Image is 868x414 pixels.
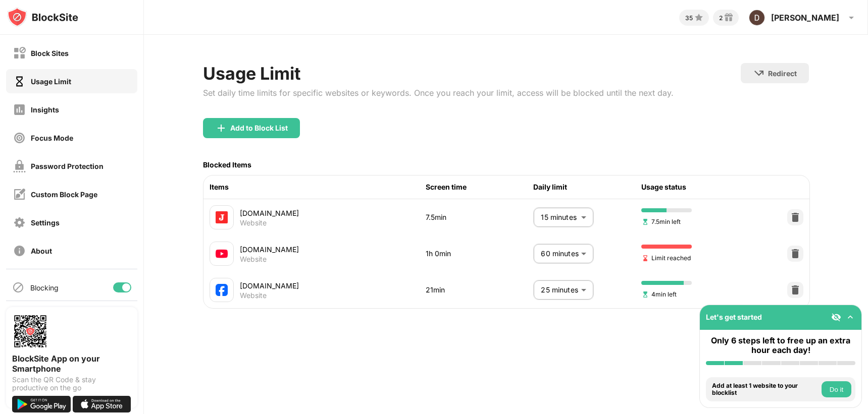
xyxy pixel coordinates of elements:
[426,182,534,193] div: Screen time
[12,396,71,412] img: get-it-on-google-play.svg
[30,283,59,292] div: Blocking
[771,13,839,23] div: [PERSON_NAME]
[13,75,26,88] img: time-usage-on.svg
[723,12,735,24] img: reward-small.svg
[230,124,288,132] div: Add to Block List
[31,247,52,255] div: About
[73,396,131,412] img: download-on-the-app-store.svg
[7,7,78,27] img: logo-blocksite.svg
[240,244,426,255] div: [DOMAIN_NAME]
[533,182,641,193] div: Daily limit
[12,281,24,293] img: blocking-icon.svg
[693,12,705,24] img: points-small.svg
[541,284,577,295] p: 25 minutes
[712,382,819,397] div: Add at least 1 website to your blocklist
[31,49,69,57] div: Block Sites
[685,14,693,22] div: 35
[13,47,26,60] img: block-off.svg
[13,103,26,116] img: insights-off.svg
[240,291,267,300] div: Website
[31,162,104,170] div: Password Protection
[641,254,649,262] img: hourglass-end.svg
[426,212,534,223] div: 7.5min
[822,381,851,397] button: Do it
[641,289,677,299] span: 4min left
[31,77,71,86] div: Usage Limit
[240,208,426,218] div: [DOMAIN_NAME]
[12,353,131,374] div: BlockSite App on your Smartphone
[240,218,267,227] div: Website
[426,248,534,259] div: 1h 0min
[210,182,426,193] div: Items
[845,312,855,322] img: omni-setup-toggle.svg
[831,312,841,322] img: eye-not-visible.svg
[541,248,577,259] p: 60 minutes
[240,255,267,264] div: Website
[216,284,228,296] img: favicons
[749,10,765,26] img: ACg8ocI6TesguidvPzjS5x4VAD-LPwzwtI7QVTMHrqhv6PXf6v1wHg=s96-c
[719,14,723,22] div: 2
[13,132,26,144] img: focus-off.svg
[426,284,534,295] div: 21min
[203,63,674,84] div: Usage Limit
[641,253,691,263] span: Limit reached
[31,134,73,142] div: Focus Mode
[216,211,228,223] img: favicons
[31,190,97,199] div: Custom Block Page
[240,280,426,291] div: [DOMAIN_NAME]
[541,212,577,223] p: 15 minutes
[641,218,649,226] img: hourglass-set.svg
[706,313,762,321] div: Let's get started
[641,182,749,193] div: Usage status
[13,188,26,201] img: customize-block-page-off.svg
[203,160,251,169] div: Blocked Items
[13,216,26,229] img: settings-off.svg
[13,245,26,257] img: about-off.svg
[641,217,681,226] span: 7.5min left
[216,248,228,260] img: favicons
[31,218,60,227] div: Settings
[706,336,855,355] div: Only 6 steps left to free up an extra hour each day!
[31,105,59,114] div: Insights
[12,376,131,392] div: Scan the QR Code & stay productive on the go
[768,69,797,78] div: Redirect
[641,290,649,299] img: hourglass-set.svg
[203,88,674,98] div: Set daily time limits for specific websites or keywords. Once you reach your limit, access will b...
[13,160,26,172] img: password-protection-off.svg
[12,313,48,349] img: options-page-qr-code.png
